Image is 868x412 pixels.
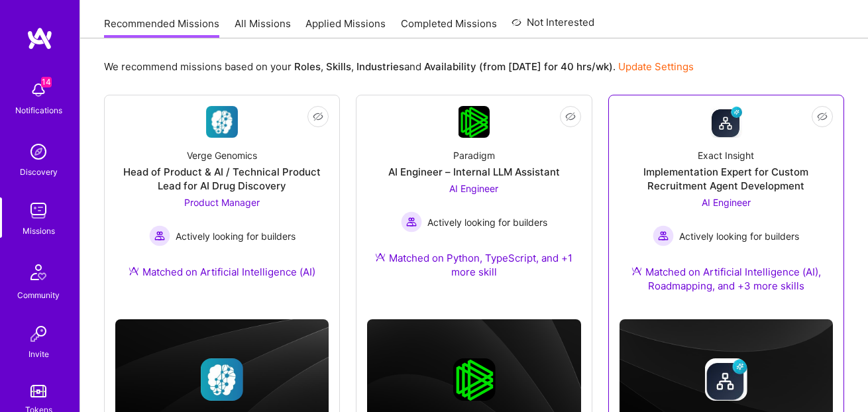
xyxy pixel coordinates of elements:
[356,60,404,73] b: Industries
[20,165,58,179] div: Discovery
[115,106,329,295] a: Company LogoVerge GenomicsHead of Product & AI / Technical Product Lead for AI Drug DiscoveryProd...
[41,77,52,87] span: 14
[25,138,52,165] img: discovery
[653,225,674,246] img: Actively looking for builders
[698,148,754,162] div: Exact Insight
[129,266,139,276] img: Ateam Purple Icon
[367,106,580,295] a: Company LogoParadigmAI Engineer – Internal LLM AssistantAI Engineer Actively looking for builders...
[459,106,490,138] img: Company Logo
[149,225,170,246] img: Actively looking for builders
[401,17,497,38] a: Completed Missions
[23,224,55,238] div: Missions
[129,265,315,279] div: Matched on Artificial Intelligence (AI)
[705,358,747,401] img: Company logo
[15,103,62,117] div: Notifications
[453,358,495,401] img: Company logo
[702,197,751,208] span: AI Engineer
[710,106,742,138] img: Company Logo
[512,15,594,38] a: Not Interested
[187,148,257,162] div: Verge Genomics
[367,251,580,279] div: Matched on Python, TypeScript, and +1 more skill
[313,111,323,122] i: icon EyeClosed
[618,60,694,73] a: Update Settings
[25,77,52,103] img: bell
[401,211,422,232] img: Actively looking for builders
[305,17,386,38] a: Applied Missions
[30,385,46,397] img: tokens
[449,183,498,194] span: AI Engineer
[104,60,694,74] p: We recommend missions based on your , , and .
[17,288,60,302] div: Community
[565,111,576,122] i: icon EyeClosed
[326,60,351,73] b: Skills
[427,215,547,229] span: Actively looking for builders
[424,60,613,73] b: Availability (from [DATE] for 40 hrs/wk)
[201,358,243,401] img: Company logo
[388,165,560,179] div: AI Engineer – Internal LLM Assistant
[28,347,49,361] div: Invite
[620,165,833,193] div: Implementation Expert for Custom Recruitment Agent Development
[206,106,238,138] img: Company Logo
[631,266,642,276] img: Ateam Purple Icon
[620,106,833,309] a: Company LogoExact InsightImplementation Expert for Custom Recruitment Agent DevelopmentAI Enginee...
[375,252,386,262] img: Ateam Purple Icon
[453,148,495,162] div: Paradigm
[620,265,833,293] div: Matched on Artificial Intelligence (AI), Roadmapping, and +3 more skills
[176,229,296,243] span: Actively looking for builders
[294,60,321,73] b: Roles
[27,26,53,50] img: logo
[679,229,799,243] span: Actively looking for builders
[25,197,52,224] img: teamwork
[184,197,260,208] span: Product Manager
[104,17,219,38] a: Recommended Missions
[25,321,52,347] img: Invite
[817,111,828,122] i: icon EyeClosed
[23,256,54,288] img: Community
[115,165,329,193] div: Head of Product & AI / Technical Product Lead for AI Drug Discovery
[235,17,291,38] a: All Missions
